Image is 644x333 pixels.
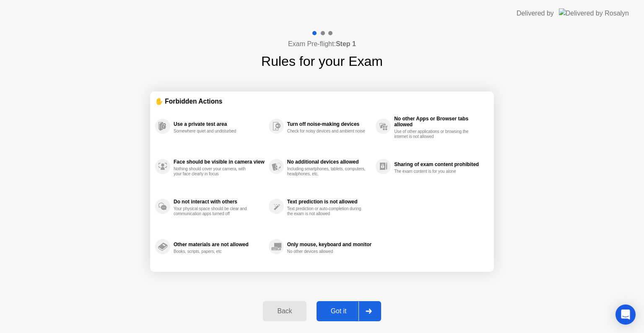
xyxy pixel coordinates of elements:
[287,121,371,127] div: Turn off noise-making devices
[394,161,485,167] div: Sharing of exam content prohibited
[287,249,366,254] div: No other devices allowed
[394,129,473,139] div: Use of other applications or browsing the internet is not allowed
[287,166,366,177] div: Including smartphones, tablets, computers, headphones, etc.
[317,301,381,321] button: Got it
[559,8,629,18] img: Delivered by Rosalyn
[287,159,371,165] div: No additional devices allowed
[287,206,366,216] div: Text prediction or auto-completion during the exam is not allowed
[174,249,253,254] div: Books, scripts, papers, etc
[263,301,306,321] button: Back
[174,121,265,127] div: Use a private test area
[155,96,489,106] div: ✋ Forbidden Actions
[336,40,356,47] b: Step 1
[174,166,253,177] div: Nothing should cover your camera, with your face clearly in focus
[615,304,636,325] div: Open Intercom Messenger
[287,199,371,205] div: Text prediction is not allowed
[319,307,358,315] div: Got it
[517,8,554,18] div: Delivered by
[394,116,485,127] div: No other Apps or Browser tabs allowed
[174,206,253,216] div: Your physical space should be clear and communication apps turned off
[394,169,473,174] div: The exam content is for you alone
[174,242,265,247] div: Other materials are not allowed
[265,307,304,315] div: Back
[288,39,356,49] h4: Exam Pre-flight:
[174,199,265,205] div: Do not interact with others
[174,159,265,165] div: Face should be visible in camera view
[174,129,253,134] div: Somewhere quiet and undisturbed
[287,129,366,134] div: Check for noisy devices and ambient noise
[287,242,371,247] div: Only mouse, keyboard and monitor
[261,51,383,71] h1: Rules for your Exam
